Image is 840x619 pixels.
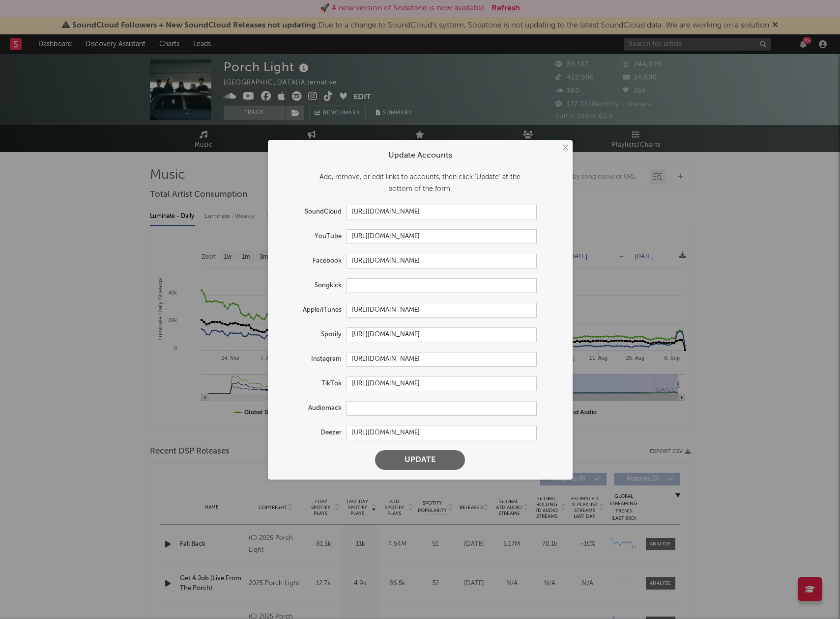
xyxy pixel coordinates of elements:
label: Apple/iTunes [278,304,347,316]
label: Spotify [278,329,347,341]
label: SoundCloud [278,206,347,218]
label: Audiomack [278,403,347,414]
label: Instagram [278,353,347,365]
label: Songkick [278,280,347,292]
label: YouTube [278,231,347,242]
label: Deezer [278,427,347,439]
label: TikTok [278,378,347,390]
button: Update [375,450,465,470]
button: × [559,142,570,153]
label: Facebook [278,255,347,267]
div: Add, remove, or edit links to accounts, then click 'Update' at the bottom of the form. [278,171,563,195]
div: Update Accounts [278,150,563,161]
